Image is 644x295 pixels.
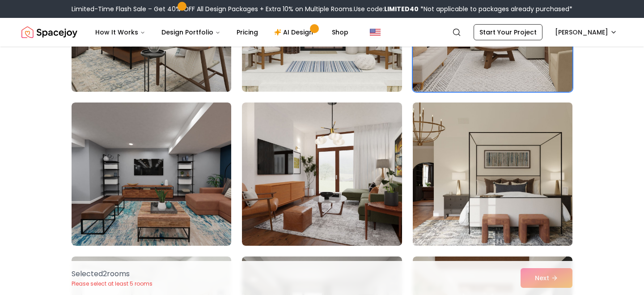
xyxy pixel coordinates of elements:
p: Selected 2 room s [72,269,153,279]
div: Limited-Time Flash Sale – Get 40% OFF All Design Packages + Extra 10% on Multiple Rooms. [72,4,572,13]
a: Pricing [229,23,265,41]
span: Use code: [354,4,419,13]
b: LIMITED40 [384,4,419,13]
img: Room room-8 [242,103,402,246]
a: Start Your Project [474,24,542,40]
span: *Not applicable to packages already purchased* [419,4,572,13]
p: Please select at least 5 rooms [72,280,153,287]
nav: Main [88,23,356,41]
button: [PERSON_NAME] [550,24,623,40]
img: Room room-9 [409,99,576,249]
nav: Global [21,18,623,47]
a: Spacejoy [21,23,77,41]
button: How It Works [88,23,153,41]
button: Design Portfolio [154,23,228,41]
a: Shop [325,23,356,41]
img: United States [370,27,381,38]
img: Room room-7 [72,103,231,246]
img: Spacejoy Logo [21,23,77,41]
a: AI Design [267,23,323,41]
